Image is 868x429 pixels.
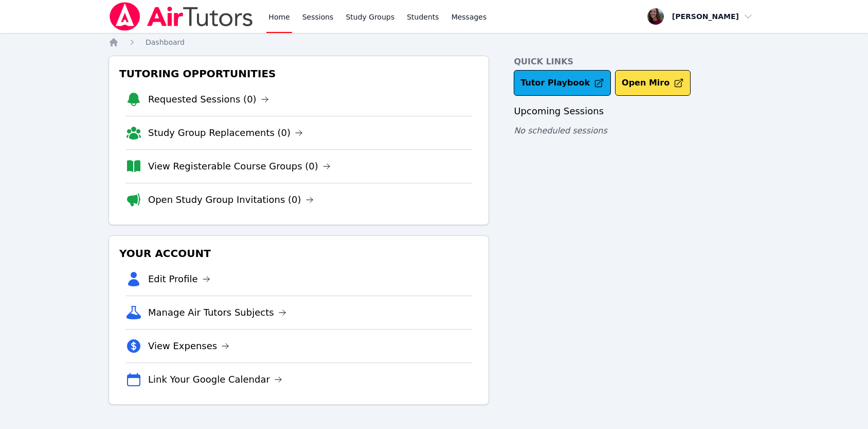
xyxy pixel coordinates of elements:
a: Edit Profile [148,272,210,286]
h3: Upcoming Sessions [514,104,759,118]
h3: Tutoring Opportunities [117,64,480,83]
h3: Your Account [117,244,480,263]
a: Requested Sessions (0) [148,92,269,107]
span: Dashboard [146,38,185,46]
a: Dashboard [146,37,185,47]
a: View Expenses [148,339,229,353]
a: Study Group Replacements (0) [148,126,303,140]
a: Tutor Playbook [514,70,611,96]
button: Open Miro [615,70,691,96]
a: Manage Air Tutors Subjects [148,305,286,320]
a: Link Your Google Calendar [148,372,282,387]
span: No scheduled sessions [514,126,607,135]
img: Air Tutors [109,2,254,31]
nav: Breadcrumb [109,37,759,47]
span: Messages [451,12,487,22]
a: Open Study Group Invitations (0) [148,193,314,207]
h4: Quick Links [514,56,759,68]
a: View Registerable Course Groups (0) [148,159,331,174]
